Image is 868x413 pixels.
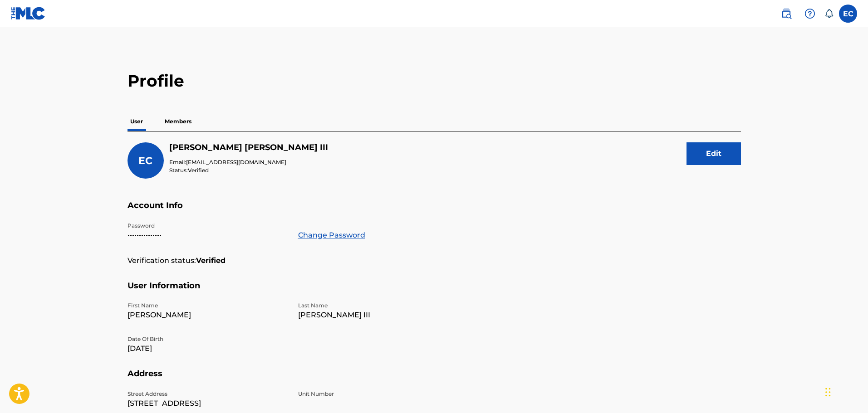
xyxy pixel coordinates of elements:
[298,230,365,241] a: Change Password
[777,5,795,23] a: Public Search
[128,390,287,398] p: Street Address
[298,301,458,310] p: Last Name
[804,8,815,19] img: help
[801,5,819,23] div: Help
[128,255,196,266] p: Verification status:
[162,112,194,131] p: Members
[128,222,287,230] p: Password
[298,310,458,321] p: [PERSON_NAME] III
[128,398,287,409] p: [STREET_ADDRESS]
[138,155,152,167] span: EC
[196,255,226,266] strong: Verified
[11,7,46,20] img: MLC Logo
[128,230,287,241] p: •••••••••••••••
[824,9,834,18] div: Notifications
[186,159,286,165] span: [EMAIL_ADDRESS][DOMAIN_NAME]
[128,301,287,310] p: First Name
[188,167,209,174] span: Verified
[128,369,741,390] h5: Address
[169,142,328,153] h5: Edmund Coury III
[128,112,146,131] p: User
[843,272,868,345] iframe: Resource Center
[128,335,287,343] p: Date Of Birth
[839,5,857,23] div: User Menu
[128,343,287,354] p: [DATE]
[128,310,287,321] p: [PERSON_NAME]
[169,158,328,166] p: Email:
[823,369,868,413] iframe: Chat Widget
[687,142,741,165] button: Edit
[128,200,741,222] h5: Account Info
[128,71,741,91] h2: Profile
[781,8,792,19] img: search
[825,379,831,406] div: Drag
[128,281,741,302] h5: User Information
[298,390,458,398] p: Unit Number
[169,166,328,175] p: Status:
